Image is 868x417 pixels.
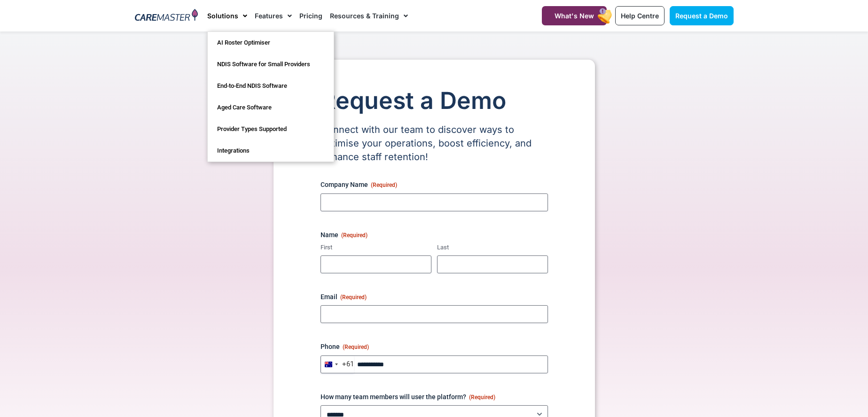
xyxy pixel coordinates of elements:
a: Help Centre [615,6,665,25]
label: Phone [321,342,548,351]
ul: Solutions [207,31,334,162]
a: Aged Care Software [208,97,334,118]
label: Email [321,292,548,301]
img: CareMaster Logo [135,9,198,23]
div: +61 [342,361,354,368]
a: AI Roster Optimiser [208,32,334,54]
label: First [321,243,431,252]
span: (Required) [343,344,369,350]
span: (Required) [371,182,397,188]
p: Connect with our team to discover ways to optimise your operations, boost efficiency, and enhance... [321,123,548,164]
a: Request a Demo [670,6,734,25]
label: How many team members will user the platform? [321,392,548,402]
span: Help Centre [621,12,659,20]
h1: Request a Demo [321,88,548,114]
span: What's New [555,12,594,20]
a: End-to-End NDIS Software [208,75,334,97]
a: What's New [542,6,607,25]
label: Company Name [321,180,548,189]
legend: Name [321,230,368,239]
label: Last [437,243,548,252]
a: Provider Types Supported​ [208,118,334,140]
a: NDIS Software for Small Providers [208,54,334,75]
span: (Required) [340,294,367,301]
button: Selected country [321,355,354,373]
span: Request a Demo [675,12,728,20]
span: (Required) [341,232,368,239]
a: Integrations [208,140,334,162]
span: (Required) [469,394,495,401]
